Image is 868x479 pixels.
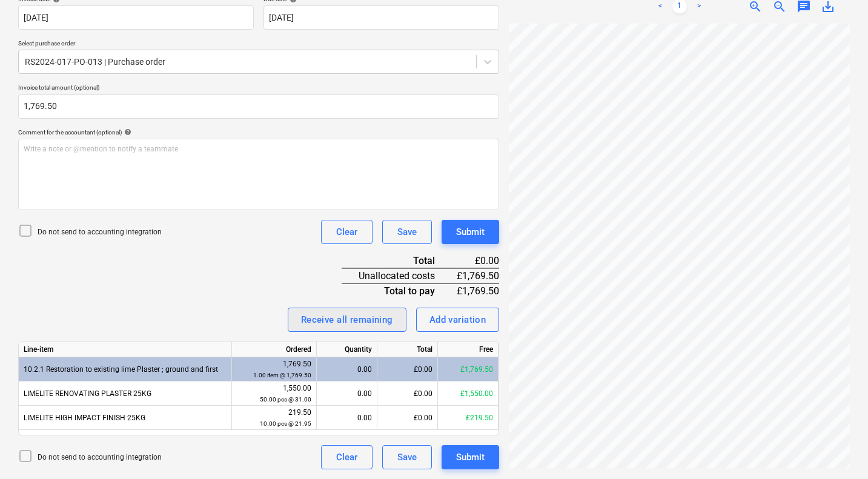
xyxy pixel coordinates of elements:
[288,308,406,332] button: Receive all remaining
[18,5,254,30] input: Invoice date not specified
[397,224,417,240] div: Save
[456,449,485,465] div: Submit
[19,382,232,406] div: LIMELITE RENOVATING PLASTER 25KG
[321,445,373,469] button: Clear
[454,283,500,298] div: £1,769.50
[38,452,162,463] p: Do not send to accounting integration
[442,220,499,244] button: Submit
[38,227,162,237] p: Do not send to accounting integration
[18,39,499,50] p: Select purchase order
[438,382,499,406] div: £1,550.00
[322,406,372,430] div: 0.00
[19,342,232,357] div: Line-item
[263,5,499,30] input: Due date not specified
[322,357,372,382] div: 0.00
[260,420,311,427] small: 10.00 pcs @ 21.95
[429,312,486,328] div: Add variation
[18,94,499,119] input: Invoice total amount (optional)
[807,421,868,479] iframe: Chat Widget
[237,383,311,405] div: 1,550.00
[342,283,454,298] div: Total to pay
[454,268,500,283] div: £1,769.50
[18,128,499,136] div: Comment for the accountant (optional)
[342,268,454,283] div: Unallocated costs
[377,406,438,430] div: £0.00
[382,445,432,469] button: Save
[377,357,438,382] div: £0.00
[397,449,417,465] div: Save
[438,406,499,430] div: £219.50
[342,254,454,268] div: Total
[442,445,499,469] button: Submit
[24,365,218,374] span: 10.2.1 Restoration to existing lime Plaster ; ground and first
[232,342,317,357] div: Ordered
[321,220,373,244] button: Clear
[322,382,372,406] div: 0.00
[438,342,499,357] div: Free
[237,358,311,381] div: 1,769.50
[237,407,311,429] div: 219.50
[122,128,131,136] span: help
[438,357,499,382] div: £1,769.50
[260,396,311,403] small: 50.00 pcs @ 31.00
[336,449,357,465] div: Clear
[456,224,485,240] div: Submit
[382,220,432,244] button: Save
[377,382,438,406] div: £0.00
[253,372,311,378] small: 1.00 item @ 1,769.50
[301,312,393,328] div: Receive all remaining
[18,84,499,94] p: Invoice total amount (optional)
[317,342,377,357] div: Quantity
[416,308,500,332] button: Add variation
[454,254,500,268] div: £0.00
[19,406,232,430] div: LIMELITE HIGH IMPACT FINISH 25KG
[336,224,357,240] div: Clear
[377,342,438,357] div: Total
